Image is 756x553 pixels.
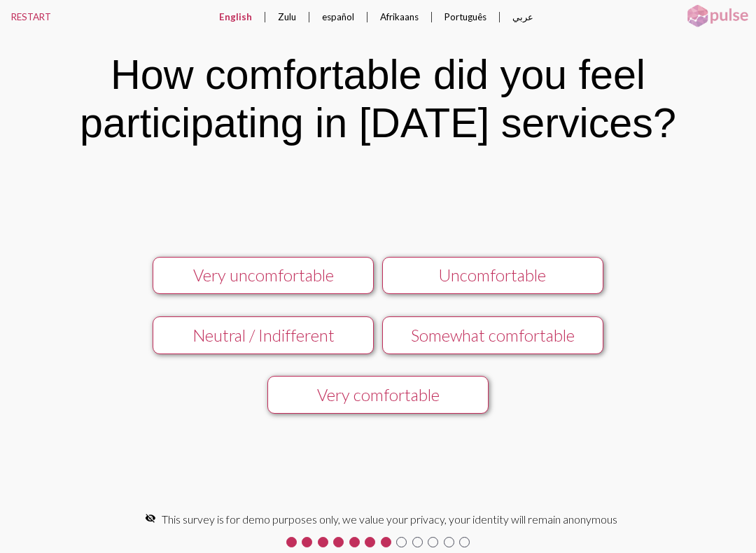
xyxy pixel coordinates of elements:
div: Neutral / Indifferent [164,325,362,345]
div: Very uncomfortable [164,265,362,285]
div: Uncomfortable [394,265,591,285]
button: Neutral / Indifferent [153,316,374,354]
button: Very comfortable [267,376,489,414]
img: pulsehorizontalsmall.png [682,3,752,29]
button: Very uncomfortable [153,257,374,295]
span: This survey is for demo purposes only, we value your privacy, your identity will remain anonymous [162,512,617,526]
button: Somewhat comfortable [382,316,603,354]
mat-icon: visibility_off [145,512,156,524]
div: How comfortable did you feel participating in [DATE] services? [17,50,740,147]
div: Very comfortable [279,385,477,405]
div: Somewhat comfortable [394,325,591,345]
button: Uncomfortable [382,257,603,295]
